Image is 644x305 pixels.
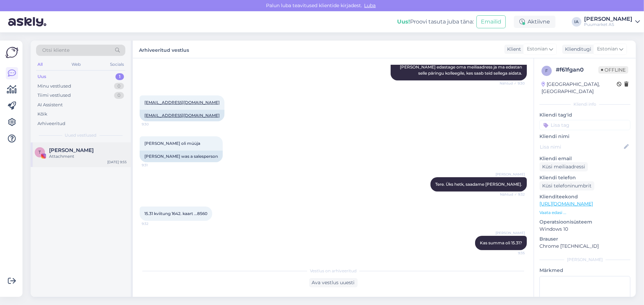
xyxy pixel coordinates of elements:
div: # f61fgan0 [556,66,598,74]
p: Brauser [539,235,630,243]
span: [PERSON_NAME] oli müüja [144,141,200,146]
p: Märkmed [539,267,630,274]
span: Nähtud ✓ 9:32 [499,192,525,197]
div: Minu vestlused [37,83,71,90]
p: Operatsioonisüsteem [539,218,630,226]
div: [DATE] 9:55 [107,159,127,165]
span: Luba [362,2,378,9]
div: Proovi tasuta juba täna: [397,18,474,26]
div: [GEOGRAPHIC_DATA], [GEOGRAPHIC_DATA] [541,81,617,95]
div: IA [572,17,581,27]
div: Kliendi info [539,101,630,107]
div: [PERSON_NAME] [539,257,630,263]
a: [EMAIL_ADDRESS][DOMAIN_NAME] [144,113,220,118]
span: Estonian [597,45,618,53]
span: f [545,68,548,73]
span: Toomas Pärtel [49,147,94,153]
a: [EMAIL_ADDRESS][DOMAIN_NAME] [144,100,220,105]
span: 9:30 [142,122,167,127]
span: Otsi kliente [42,47,69,54]
div: Uus [37,73,46,80]
div: Arhiveeritud [37,120,65,127]
span: Estonian [527,45,548,53]
div: Kõik [37,111,47,118]
div: All [36,60,44,69]
div: Web [70,60,82,69]
p: Kliendi email [539,155,630,162]
span: Vestlus on arhiveeritud [310,268,357,274]
p: Kliendi nimi [539,133,630,140]
p: Klienditeekond [539,193,630,200]
div: [PERSON_NAME] [584,16,632,22]
div: Puumarket AS [584,22,632,27]
div: 0 [114,83,124,90]
span: T [39,150,41,155]
div: Klienditugi [562,46,591,53]
div: [PERSON_NAME] was a salesperson [140,151,223,162]
button: Emailid [476,15,506,28]
span: Tere. Üks hetk, saadame [PERSON_NAME]. [435,182,522,187]
a: [PERSON_NAME]Puumarket AS [584,16,640,27]
b: Uus! [397,18,410,25]
span: Uued vestlused [65,132,97,138]
p: Kliendi telefon [539,174,630,181]
div: 1 [115,73,124,80]
div: Ava vestlus uuesti [309,278,358,287]
div: Tiimi vestlused [37,92,71,99]
p: Windows 10 [539,226,630,233]
div: Klient [504,46,521,53]
span: Nähtud ✓ 9:30 [499,81,525,86]
a: [URL][DOMAIN_NAME] [539,201,593,207]
span: [PERSON_NAME] [496,230,525,235]
div: Socials [109,60,125,69]
div: Küsi telefoninumbrit [539,181,594,190]
p: Chrome [TECHNICAL_ID] [539,243,630,250]
span: [PERSON_NAME] [496,172,525,177]
span: Offline [598,66,628,74]
p: Kliendi tag'id [539,111,630,119]
input: Lisa nimi [540,143,623,151]
div: 0 [114,92,124,99]
p: Vaata edasi ... [539,210,630,216]
input: Lisa tag [539,120,630,130]
span: 15.31 kviitung 1642. kaart ...8560 [144,211,207,216]
div: Aktiivne [514,16,555,28]
span: 9:35 [499,250,525,256]
span: 9:31 [142,163,167,168]
div: Attachment [49,153,127,159]
div: AI Assistent [37,102,63,108]
div: Küsi meiliaadressi [539,162,588,171]
label: Arhiveeritud vestlus [139,45,189,54]
img: Askly Logo [5,46,18,59]
span: Kas summa oli 15.31? [480,240,522,245]
span: 9:32 [142,221,167,226]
